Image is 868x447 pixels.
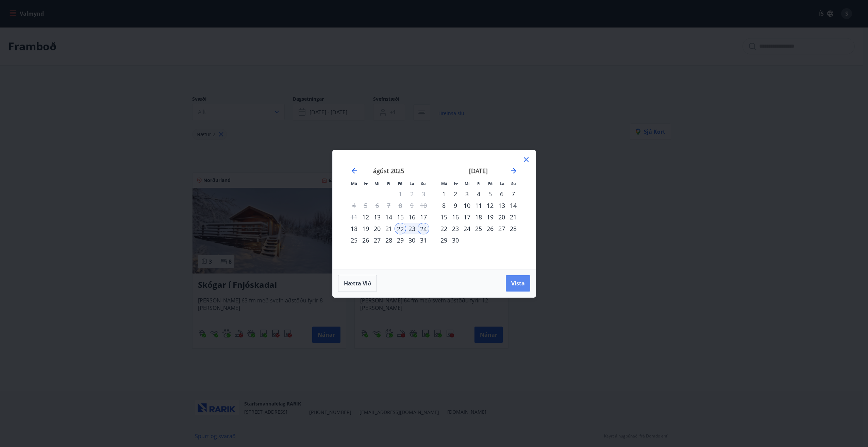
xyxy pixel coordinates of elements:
[395,200,406,211] td: Not available. föstudagur, 8. ágúst 2025
[383,223,395,234] td: Choose fimmtudagur, 21. ágúst 2025 as your check-in date. It’s available.
[473,188,484,200] div: 4
[441,181,447,186] small: Má
[410,181,414,186] small: La
[371,223,383,234] div: 20
[406,211,418,223] td: Choose laugardagur, 16. ágúst 2025 as your check-in date. It’s available.
[511,181,516,186] small: Su
[360,223,371,234] td: Choose þriðjudagur, 19. ágúst 2025 as your check-in date. It’s available.
[395,211,406,223] div: 15
[383,211,395,223] div: 14
[395,223,406,234] td: Selected as start date. föstudagur, 22. ágúst 2025
[418,200,429,211] td: Not available. sunnudagur, 10. ágúst 2025
[348,211,360,223] td: Not available. mánudagur, 11. ágúst 2025
[450,188,461,200] td: Choose þriðjudagur, 2. september 2025 as your check-in date. It’s available.
[507,188,519,200] div: 7
[395,211,406,223] td: Choose föstudagur, 15. ágúst 2025 as your check-in date. It’s available.
[383,223,395,234] div: 21
[510,167,518,175] div: Move forward to switch to the next month.
[438,223,450,234] td: Choose mánudagur, 22. september 2025 as your check-in date. It’s available.
[450,188,461,200] div: 2
[351,181,357,186] small: Má
[418,211,429,223] div: 17
[473,211,484,223] div: 18
[438,200,450,211] div: 8
[477,181,481,186] small: Fi
[450,234,461,246] td: Choose þriðjudagur, 30. september 2025 as your check-in date. It’s available.
[348,200,360,211] td: Not available. mánudagur, 4. ágúst 2025
[406,234,418,246] div: 30
[406,211,418,223] div: 16
[507,211,519,223] td: Choose sunnudagur, 21. september 2025 as your check-in date. It’s available.
[461,223,473,234] td: Choose miðvikudagur, 24. september 2025 as your check-in date. It’s available.
[506,275,530,292] button: Vista
[383,234,395,246] div: 28
[374,181,380,186] small: Mi
[461,223,473,234] div: 24
[507,200,519,211] div: 14
[418,223,429,234] div: 24
[395,188,406,200] td: Not available. föstudagur, 1. ágúst 2025
[371,211,383,223] td: Choose miðvikudagur, 13. ágúst 2025 as your check-in date. It’s available.
[473,200,484,211] td: Choose fimmtudagur, 11. september 2025 as your check-in date. It’s available.
[373,167,404,175] strong: ágúst 2025
[488,181,493,186] small: Fö
[507,188,519,200] td: Choose sunnudagur, 7. september 2025 as your check-in date. It’s available.
[438,211,450,223] div: 15
[341,158,528,261] div: Calendar
[421,181,426,186] small: Su
[348,223,360,234] div: 18
[371,223,383,234] td: Choose miðvikudagur, 20. ágúst 2025 as your check-in date. It’s available.
[450,200,461,211] td: Choose þriðjudagur, 9. september 2025 as your check-in date. It’s available.
[511,280,525,287] span: Vista
[496,188,507,200] div: 6
[360,234,371,246] td: Choose þriðjudagur, 26. ágúst 2025 as your check-in date. It’s available.
[344,280,371,287] span: Hætta við
[454,181,458,186] small: Þr
[496,188,507,200] td: Choose laugardagur, 6. september 2025 as your check-in date. It’s available.
[507,211,519,223] div: 21
[507,200,519,211] td: Choose sunnudagur, 14. september 2025 as your check-in date. It’s available.
[473,200,484,211] div: 11
[484,223,496,234] td: Choose föstudagur, 26. september 2025 as your check-in date. It’s available.
[438,188,450,200] td: Choose mánudagur, 1. september 2025 as your check-in date. It’s available.
[469,167,488,175] strong: [DATE]
[461,211,473,223] div: 17
[371,234,383,246] div: 27
[418,234,429,246] td: Choose sunnudagur, 31. ágúst 2025 as your check-in date. It’s available.
[473,223,484,234] td: Choose fimmtudagur, 25. september 2025 as your check-in date. It’s available.
[484,200,496,211] td: Choose föstudagur, 12. september 2025 as your check-in date. It’s available.
[395,234,406,246] td: Choose föstudagur, 29. ágúst 2025 as your check-in date. It’s available.
[496,223,507,234] td: Choose laugardagur, 27. september 2025 as your check-in date. It’s available.
[484,223,496,234] div: 26
[438,188,450,200] div: 1
[507,223,519,234] td: Choose sunnudagur, 28. september 2025 as your check-in date. It’s available.
[450,223,461,234] div: 23
[348,223,360,234] td: Choose mánudagur, 18. ágúst 2025 as your check-in date. It’s available.
[383,211,395,223] td: Choose fimmtudagur, 14. ágúst 2025 as your check-in date. It’s available.
[406,223,418,234] div: 23
[473,188,484,200] td: Choose fimmtudagur, 4. september 2025 as your check-in date. It’s available.
[484,211,496,223] div: 19
[461,211,473,223] td: Choose miðvikudagur, 17. september 2025 as your check-in date. It’s available.
[418,188,429,200] td: Not available. sunnudagur, 3. ágúst 2025
[418,234,429,246] div: 31
[500,181,504,186] small: La
[418,223,429,234] td: Selected as end date. sunnudagur, 24. ágúst 2025
[450,223,461,234] td: Choose þriðjudagur, 23. september 2025 as your check-in date. It’s available.
[348,234,360,246] td: Choose mánudagur, 25. ágúst 2025 as your check-in date. It’s available.
[473,211,484,223] td: Choose fimmtudagur, 18. september 2025 as your check-in date. It’s available.
[387,181,390,186] small: Fi
[395,223,406,234] div: 22
[484,188,496,200] div: 5
[360,211,371,223] div: 12
[484,188,496,200] td: Choose föstudagur, 5. september 2025 as your check-in date. It’s available.
[383,234,395,246] td: Choose fimmtudagur, 28. ágúst 2025 as your check-in date. It’s available.
[438,200,450,211] td: Choose mánudagur, 8. september 2025 as your check-in date. It’s available.
[438,223,450,234] div: 22
[364,181,368,186] small: Þr
[450,211,461,223] div: 16
[348,234,360,246] div: 25
[438,234,450,246] td: Choose mánudagur, 29. september 2025 as your check-in date. It’s available.
[350,167,358,175] div: Move backward to switch to the previous month.
[461,200,473,211] div: 10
